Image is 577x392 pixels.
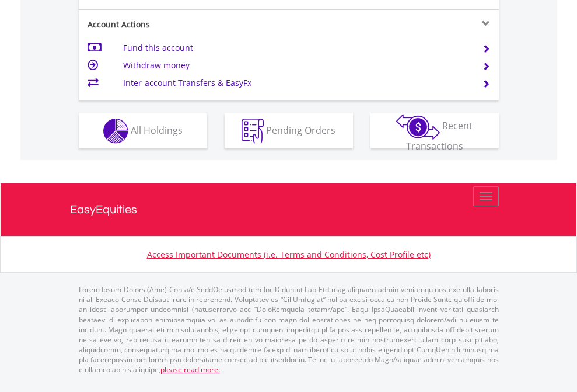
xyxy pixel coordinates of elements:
[79,113,207,148] button: All Holdings
[266,123,335,136] span: Pending Orders
[396,114,440,140] img: transactions-zar-wht.png
[103,119,128,144] img: holdings-wht.png
[123,57,468,74] td: Withdraw money
[147,249,431,260] a: Access Important Documents (i.e. Terms and Conditions, Cost Profile etc)
[123,39,468,57] td: Fund this account
[225,113,353,148] button: Pending Orders
[79,285,499,374] p: Lorem Ipsum Dolors (Ame) Con a/e SeddOeiusmod tem InciDiduntut Lab Etd mag aliquaen admin veniamq...
[123,74,468,92] td: Inter-account Transfers & EasyFx
[79,19,289,30] div: Account Actions
[70,183,508,236] a: EasyEquities
[160,365,220,374] a: please read more:
[370,113,499,148] button: Recent Transactions
[242,119,264,144] img: pending_instructions-wht.png
[131,123,183,136] span: All Holdings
